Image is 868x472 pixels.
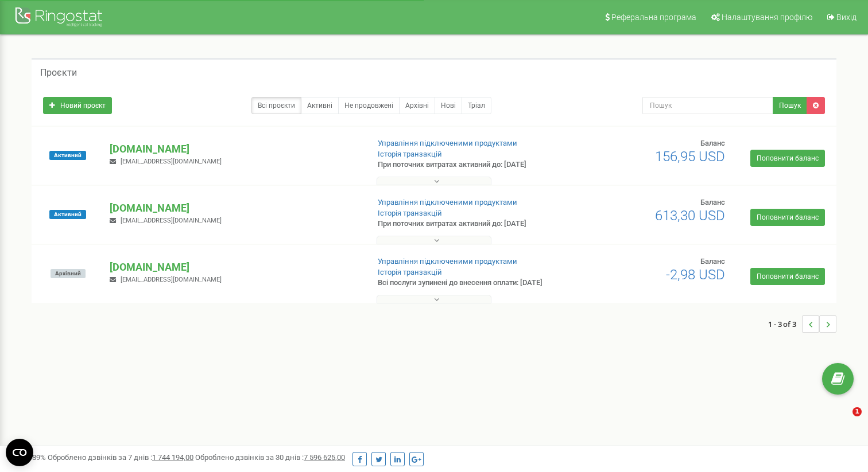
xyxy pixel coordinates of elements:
[642,97,773,114] input: Пошук
[378,198,517,206] a: Управління підключеними продуктами
[338,97,400,114] a: Не продовжені
[110,142,359,157] p: [DOMAIN_NAME]
[750,209,825,226] a: Поповнити баланс
[700,198,725,206] span: Баланс
[40,68,77,78] h5: Проєкти
[852,407,862,416] span: 1
[301,97,339,114] a: Активні
[655,208,725,224] span: 613,30 USD
[49,210,86,219] span: Активний
[304,453,345,462] u: 7 596 625,00
[378,268,442,276] a: Історія транзакцій
[700,139,725,147] span: Баланс
[195,453,345,462] span: Оброблено дзвінків за 30 днів :
[666,267,725,283] span: -2,98 USD
[399,97,435,114] a: Архівні
[722,13,812,22] span: Налаштування профілю
[435,97,462,114] a: Нові
[121,217,222,224] span: [EMAIL_ADDRESS][DOMAIN_NAME]
[378,219,560,229] p: При поточних витратах активний до: [DATE]
[768,304,836,344] nav: ...
[836,13,857,22] span: Вихід
[110,260,359,275] p: [DOMAIN_NAME]
[655,149,725,165] span: 156,95 USD
[251,97,301,114] a: Всі проєкти
[121,158,222,165] span: [EMAIL_ADDRESS][DOMAIN_NAME]
[51,269,86,278] span: Архівний
[6,439,33,466] button: Open CMP widget
[378,139,517,147] a: Управління підключеними продуктами
[700,257,725,266] span: Баланс
[750,150,825,167] a: Поповнити баланс
[121,276,222,283] span: [EMAIL_ADDRESS][DOMAIN_NAME]
[773,97,807,114] button: Пошук
[152,453,193,462] u: 1 744 194,00
[829,407,857,435] iframe: Intercom live chat
[43,97,112,114] a: Новий проєкт
[110,201,359,216] p: [DOMAIN_NAME]
[48,453,193,462] span: Оброблено дзвінків за 7 днів :
[378,159,560,170] p: При поточних витратах активний до: [DATE]
[768,315,802,333] span: 1 - 3 of 3
[378,257,517,266] a: Управління підключеними продуктами
[378,209,442,217] a: Історія транзакцій
[462,97,491,114] a: Тріал
[750,268,825,285] a: Поповнити баланс
[378,150,442,158] a: Історія транзакцій
[49,151,86,160] span: Активний
[378,278,560,288] p: Всі послуги зупинені до внесення оплати: [DATE]
[611,13,696,22] span: Реферальна програма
